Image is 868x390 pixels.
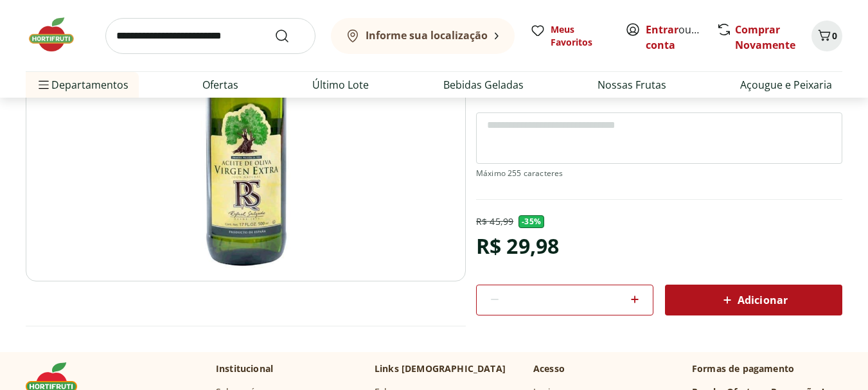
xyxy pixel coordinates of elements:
button: Carrinho [811,21,842,51]
span: - 35 % [518,215,544,228]
input: search [105,18,315,54]
button: Adicionar [665,285,842,315]
span: ou [646,22,703,53]
button: Submit Search [274,28,305,44]
button: Menu [36,69,51,100]
div: R$ 29,98 [476,228,559,264]
p: Links [DEMOGRAPHIC_DATA] [375,362,506,375]
span: Adicionar [720,292,788,308]
button: Informe sua localização [331,18,515,54]
p: R$ 45,99 [476,215,513,228]
a: Bebidas Geladas [443,77,524,93]
img: Hortifruti [26,15,90,54]
span: Meus Favoritos [551,23,610,49]
a: Criar conta [646,22,716,52]
p: Institucional [216,362,273,375]
b: Informe sua localização [366,28,488,42]
a: Comprar Novamente [735,22,795,52]
span: Departamentos [36,69,128,100]
p: Acesso [533,362,565,375]
p: Formas de pagamento [692,362,842,375]
a: Último Lote [312,77,369,93]
a: Meus Favoritos [530,23,610,49]
a: Nossas Frutas [598,77,666,93]
span: 0 [832,30,837,42]
a: Açougue e Peixaria [740,77,832,93]
a: Ofertas [202,77,238,93]
a: Entrar [646,22,678,37]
